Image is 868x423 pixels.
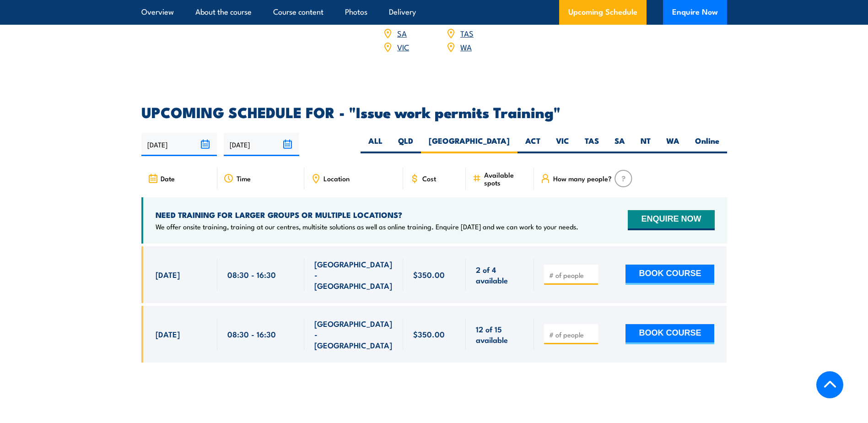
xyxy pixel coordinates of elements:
[141,133,217,156] input: From date
[549,330,595,339] input: # of people
[224,133,299,156] input: To date
[687,136,727,153] label: Online
[323,174,350,182] span: Location
[227,269,276,280] span: 08:30 - 16:30
[518,136,548,153] label: ACT
[553,174,612,182] span: How many people?
[549,271,595,280] input: # of people
[156,222,578,231] p: We offer onsite training, training at our centres, multisite solutions as well as online training...
[476,264,524,286] span: 2 of 4 available
[413,269,445,280] span: $350.00
[156,269,180,280] span: [DATE]
[161,174,175,182] span: Date
[227,329,276,339] span: 08:30 - 16:30
[548,136,577,153] label: VIC
[607,136,633,153] label: SA
[314,318,393,350] span: [GEOGRAPHIC_DATA] - [GEOGRAPHIC_DATA]
[422,174,436,182] span: Cost
[476,324,524,345] span: 12 of 15 available
[421,136,518,153] label: [GEOGRAPHIC_DATA]
[237,174,251,182] span: Time
[633,136,658,153] label: NT
[658,136,687,153] label: WA
[625,265,714,285] button: BOOK COURSE
[577,136,607,153] label: TAS
[625,324,714,344] button: BOOK COURSE
[460,27,474,38] a: TAS
[484,171,528,186] span: Available spots
[361,136,390,153] label: ALL
[413,329,445,339] span: $350.00
[628,210,714,230] button: ENQUIRE NOW
[156,210,578,220] h4: NEED TRAINING FOR LARGER GROUPS OR MULTIPLE LOCATIONS?
[397,27,407,38] a: SA
[141,105,727,118] h2: UPCOMING SCHEDULE FOR - "Issue work permits Training"
[460,41,472,52] a: WA
[156,329,180,339] span: [DATE]
[397,41,409,52] a: VIC
[390,136,421,153] label: QLD
[314,259,393,291] span: [GEOGRAPHIC_DATA] - [GEOGRAPHIC_DATA]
